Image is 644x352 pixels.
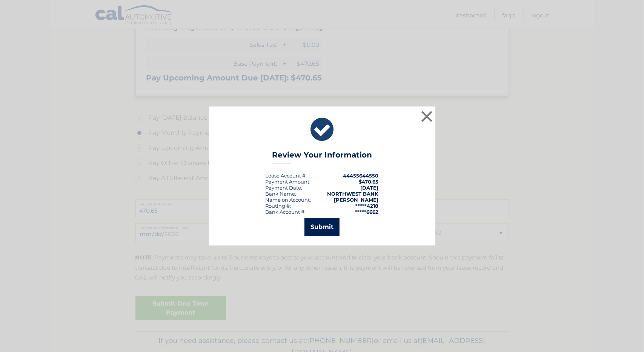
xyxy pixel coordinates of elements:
div: Lease Account #: [266,173,307,179]
div: Routing #: [266,203,291,209]
div: Name on Account: [266,197,311,203]
div: Bank Account #: [266,209,306,215]
strong: 44455644550 [343,173,379,179]
div: : [266,185,303,191]
strong: [PERSON_NAME] [334,197,379,203]
button: Submit [304,218,340,236]
div: Payment Amount: [266,179,311,185]
span: $470.65 [359,179,379,185]
span: Payment Date [266,185,301,191]
button: × [420,109,435,124]
h3: Review Your Information [272,150,372,164]
strong: NORTHWEST BANK [327,191,379,197]
span: [DATE] [361,185,379,191]
div: Bank Name: [266,191,297,197]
